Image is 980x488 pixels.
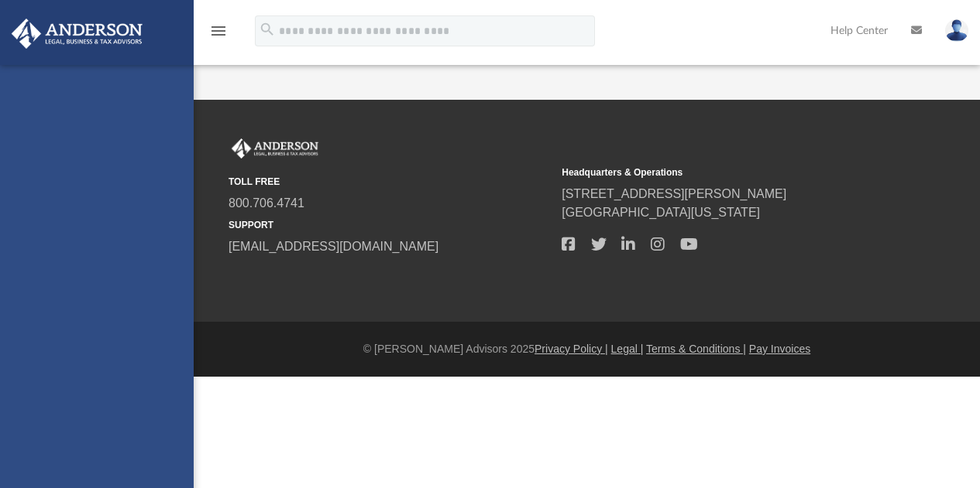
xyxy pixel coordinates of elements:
a: Pay Invoices [749,343,810,355]
small: TOLL FREE [229,175,551,189]
a: Terms & Conditions | [646,343,746,355]
img: Anderson Advisors Platinum Portal [229,138,322,159]
a: menu [209,29,228,40]
small: SUPPORT [229,218,551,232]
img: User Pic [945,19,968,42]
i: menu [209,22,228,40]
i: search [259,21,276,38]
a: [EMAIL_ADDRESS][DOMAIN_NAME] [229,240,438,253]
small: Headquarters & Operations [562,166,884,179]
a: [GEOGRAPHIC_DATA][US_STATE] [562,206,760,219]
a: 800.706.4741 [229,196,304,210]
a: Privacy Policy | [535,343,608,355]
a: [STREET_ADDRESS][PERSON_NAME] [562,187,786,200]
img: Anderson Advisors Platinum Portal [7,19,147,49]
div: © [PERSON_NAME] Advisors 2025 [194,341,980,357]
a: Legal | [611,343,644,355]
